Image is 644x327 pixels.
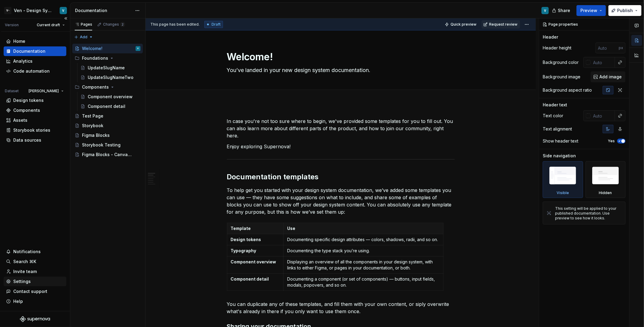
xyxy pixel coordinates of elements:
button: [PERSON_NAME] [26,87,66,95]
div: V- [4,7,11,14]
p: Enjoy exploring Supernova! [227,143,455,150]
input: Auto [595,42,619,53]
div: Search ⌘K [13,259,36,265]
div: Dataset [5,89,19,93]
div: Background aspect ratio [543,87,592,93]
span: Add image [599,74,622,80]
div: This setting will be applied to your published documentation. Use preview to see how it looks. [555,206,622,221]
div: Assets [13,117,27,123]
div: Figma Blocks - Canvas and Grid [82,152,132,158]
p: px [619,46,623,50]
p: Use [287,225,440,231]
a: Analytics [4,56,66,66]
a: Component detail [78,102,143,111]
p: To help get you started with your design system documentation, we’ve added some templates you can... [227,187,455,215]
a: Documentation [4,46,66,56]
div: Pages [75,22,92,27]
strong: Typography [231,248,256,253]
div: Design tokens [13,97,44,103]
a: UpdateSlugNameTwo [78,73,143,82]
textarea: Welcome! [226,50,454,64]
button: Collapse sidebar [61,14,70,23]
a: Figma Blocks [72,130,143,140]
div: Components [13,107,40,113]
button: Publish [608,5,642,16]
div: Storybook [82,123,103,129]
p: Displaying an overview of all the components in your design system, with links to either Figma, o... [287,259,440,271]
p: In case you're not too sure where to begin, we've provided some templates for you to fill out. Yo... [227,118,455,139]
span: Add [80,35,87,39]
span: Request review [489,22,517,27]
div: Storybook Testing [82,142,121,148]
div: Show header text [543,138,578,144]
a: Component overview [78,92,143,102]
div: Changes [103,22,125,27]
span: Share [558,8,570,14]
a: Welcome!V [72,44,143,53]
div: Code automation [13,68,50,74]
div: Hidden [599,190,612,195]
a: Assets [4,115,66,125]
input: Auto [591,57,615,68]
div: Background color [543,59,579,65]
div: Text alignment [543,126,572,132]
div: UpdateSlugNameTwo [88,74,134,80]
a: Invite team [4,267,66,276]
div: Header height [543,45,571,51]
a: Storybook stories [4,125,66,135]
div: Welcome! [82,46,102,52]
button: V-Ven - Design System TestV [1,4,69,17]
div: Help [13,298,23,304]
div: Header [543,34,558,40]
a: Code automation [4,66,66,76]
div: Components [82,84,109,90]
div: Component overview [88,94,133,100]
div: Visible [557,190,569,195]
label: Yes [608,139,615,143]
a: Test Page [72,111,143,121]
a: Storybook [72,121,143,130]
div: V [137,46,139,52]
a: Storybook Testing [72,140,143,150]
div: Page tree [72,44,143,159]
span: Preview [580,8,597,14]
div: Home [13,38,25,44]
button: Add [72,33,95,41]
button: Notifications [4,247,66,256]
h2: Documentation templates [227,172,455,182]
button: Request review [482,20,520,29]
p: Template [231,225,280,231]
svg: Supernova Logo [20,316,50,322]
p: Documenting specific design attributes — colors, shadows, radii, and so on. [287,237,440,243]
span: [PERSON_NAME] [29,89,59,93]
div: Component detail [88,103,125,109]
textarea: You’ve landed in your new design system documentation. [226,65,454,75]
span: Current draft [37,23,60,27]
div: Contact support [13,288,47,294]
input: Auto [591,110,615,121]
p: You can duplicate any of these templates, and fill them with your own content, or siply overwrite... [227,300,455,315]
div: Background image [543,74,580,80]
span: Quick preview [451,22,476,27]
a: Home [4,36,66,46]
div: Invite team [13,269,37,275]
p: Documenting a component (or set of components) — buttons, input fields, modals, popovers, and so on. [287,276,440,288]
div: Header text [543,102,567,108]
p: Documenting the type stack you’re using. [287,248,440,254]
strong: Design tokens [231,237,261,242]
button: Current draft [34,21,68,29]
div: Foundations [82,55,108,61]
div: Documentation [13,48,46,54]
div: Side navigation [543,153,576,159]
div: V [544,8,546,13]
button: Help [4,297,66,306]
strong: Component detail [231,276,269,281]
div: Hidden [586,161,626,198]
button: Search ⌘K [4,257,66,266]
button: Contact support [4,287,66,296]
span: Publish [617,8,633,14]
span: This page has been edited. [150,22,199,27]
a: Figma Blocks - Canvas and Grid [72,150,143,159]
div: Analytics [13,58,33,64]
div: Data sources [13,137,41,143]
